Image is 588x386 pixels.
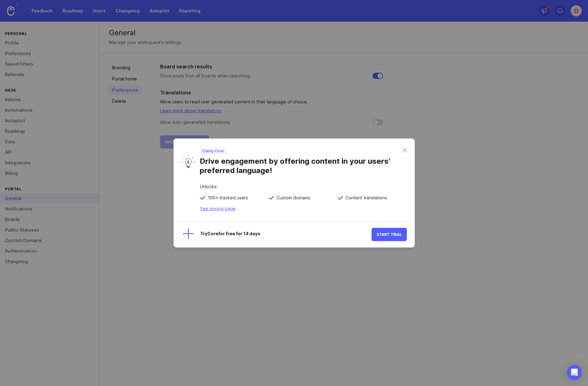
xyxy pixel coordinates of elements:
div: Try Core for free for 14 days [200,232,372,237]
button: Start Trial [372,228,407,241]
a: See pricing page [200,206,236,211]
span: Start Trial [377,232,402,237]
img: lyW0TRAiArAAAAAASUVORK5CYII= [181,155,195,168]
span: Content translations [343,195,387,201]
span: 100+ tracked users [205,195,248,201]
span: Custom domains [274,195,310,201]
div: Drive engagement by offering content in your users' preferred language! [200,154,403,175]
div: Unlocks: [200,184,407,195]
div: Open Intercom Messenger [567,365,582,380]
p: Canny Core [202,149,224,154]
